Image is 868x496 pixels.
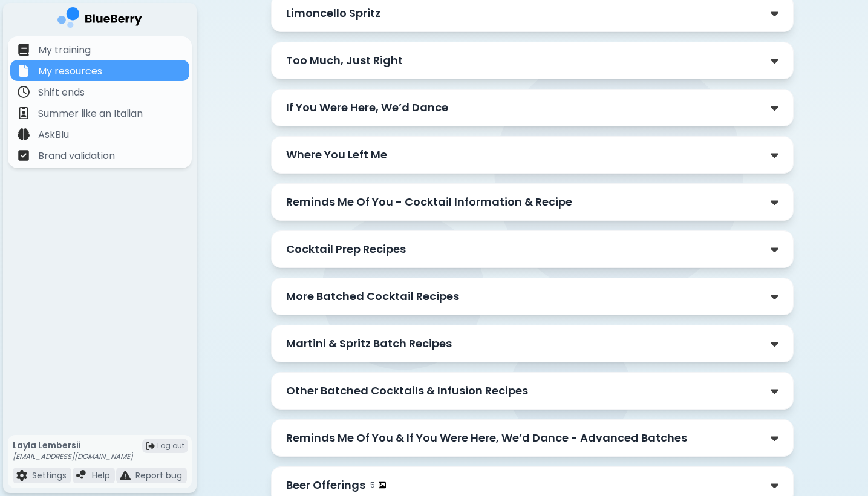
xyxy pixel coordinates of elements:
[13,440,133,451] p: Layla Lembersii
[286,241,406,258] p: Cocktail Prep Recipes
[120,470,131,481] img: file icon
[286,382,528,399] p: Other Batched Cocktails & Infusion Recipes
[16,470,27,481] img: file icon
[18,128,30,140] img: file icon
[146,442,155,451] img: logout
[57,7,142,32] img: company logo
[38,128,69,142] p: AskBlu
[18,65,30,77] img: file icon
[771,243,778,256] img: down chevron
[38,43,91,57] p: My training
[157,441,184,451] span: Log out
[286,5,380,22] p: Limoncello Spritz
[771,102,778,114] img: down chevron
[771,432,778,445] img: down chevron
[771,290,778,303] img: down chevron
[18,86,30,98] img: file icon
[286,429,687,446] p: Reminds Me Of You & If You Were Here, We’d Dance - Advanced Batches
[370,480,386,490] div: 5
[38,106,143,121] p: Summer like an Italian
[135,470,182,481] p: Report bug
[286,288,459,305] p: More Batched Cocktail Recipes
[76,470,87,481] img: file icon
[18,107,30,119] img: file icon
[771,385,778,397] img: down chevron
[286,52,403,69] p: Too Much, Just Right
[286,99,448,116] p: If You Were Here, We’d Dance
[771,338,778,350] img: down chevron
[18,149,30,162] img: file icon
[286,194,572,210] p: Reminds Me Of You - Cocktail Information & Recipe
[771,54,778,67] img: down chevron
[286,146,387,163] p: Where You Left Me
[379,481,386,489] img: image
[771,149,778,162] img: down chevron
[38,64,102,79] p: My resources
[286,335,452,352] p: Martini & Spritz Batch Recipes
[38,149,115,163] p: Brand validation
[18,44,30,56] img: file icon
[771,196,778,209] img: down chevron
[286,477,365,494] p: Beer Offerings
[32,470,67,481] p: Settings
[771,479,778,492] img: down chevron
[771,7,778,20] img: down chevron
[92,470,110,481] p: Help
[38,85,85,100] p: Shift ends
[13,452,133,462] p: [EMAIL_ADDRESS][DOMAIN_NAME]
